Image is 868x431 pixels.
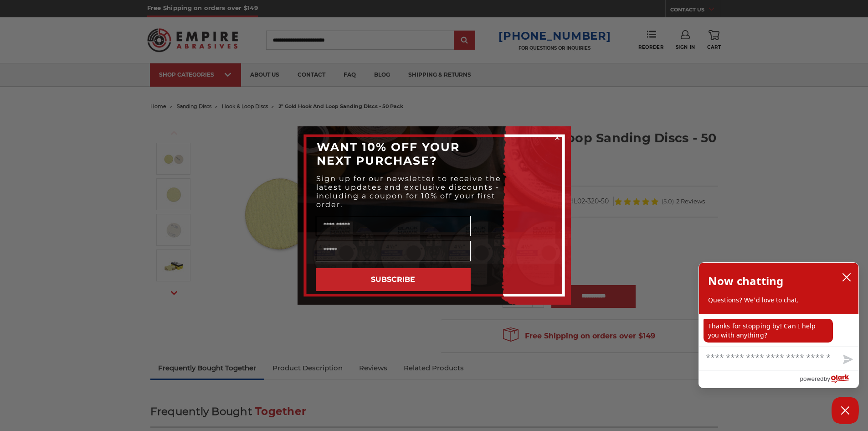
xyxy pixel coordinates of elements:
span: by [824,373,830,384]
div: chat [699,314,858,346]
h2: Now chatting [708,272,783,290]
span: powered [800,373,823,384]
p: Thanks for stopping by! Can I help you with anything? [704,319,833,343]
input: Email [316,241,471,261]
span: WANT 10% OFF YOUR NEXT PURCHASE? [317,140,460,167]
span: Sign up for our newsletter to receive the latest updates and exclusive discounts - including a co... [316,174,501,209]
button: close chatbox [839,270,854,284]
button: SUBSCRIBE [316,268,471,291]
button: Send message [836,349,858,370]
div: olark chatbox [699,262,859,388]
a: Powered by Olark [800,371,858,388]
p: Questions? We'd love to chat. [708,296,849,305]
button: Close Chatbox [832,397,859,424]
button: Close dialog [553,133,562,142]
